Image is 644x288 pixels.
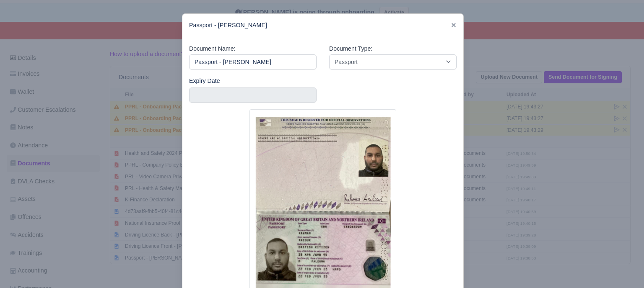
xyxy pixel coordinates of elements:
[182,14,463,37] div: Passport - [PERSON_NAME]
[329,44,372,54] label: Document Type:
[189,44,236,54] label: Document Name:
[189,76,220,86] label: Expiry Date
[602,248,644,288] iframe: Chat Widget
